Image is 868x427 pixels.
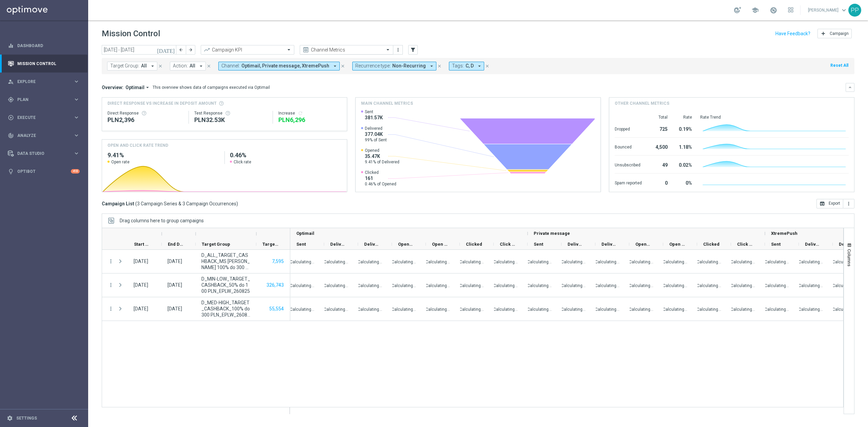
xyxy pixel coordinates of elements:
[676,177,692,188] div: 0%
[697,258,721,265] p: Calculating...
[218,62,340,70] button: Channel: Optimail, Private message, XtremePush arrow_drop_down
[365,137,387,143] span: 99% of Sent
[663,258,687,265] p: Calculating...
[595,306,619,312] p: Calculating...
[194,110,267,116] div: Test Response
[73,114,80,121] i: keyboard_arrow_right
[493,282,518,288] p: Calculating...
[676,115,692,120] div: Rate
[186,45,195,55] button: arrow_forward
[459,258,484,265] p: Calculating...
[8,43,14,49] i: equalizer
[466,63,474,69] span: C, D
[771,242,781,247] span: Sent
[697,306,721,312] p: Calculating...
[848,4,861,17] div: PP
[324,306,348,312] p: Calculating...
[615,177,642,188] div: Spam reported
[230,151,341,159] h2: 0.46%
[798,258,823,265] p: Calculating...
[202,242,230,247] span: Target Group
[201,276,251,294] span: D_MIN-LOW_TARGET_CASHBACK_50% do 100 PLN_EPLW_260825
[73,96,80,103] i: keyboard_arrow_right
[71,169,80,174] div: +10
[241,63,329,69] span: Optimail, Private message, XtremePush
[703,242,719,247] span: Clicked
[102,45,176,55] input: Select date range
[561,282,586,288] p: Calculating...
[7,133,80,138] div: track_changes Analyze keyboard_arrow_right
[485,64,490,68] i: close
[7,115,80,120] button: play_circle_outline Execute keyboard_arrow_right
[437,64,442,68] i: close
[392,258,416,265] p: Calculating...
[408,45,418,55] button: filter_alt
[17,98,73,102] span: Plan
[290,282,314,288] p: Calculating...
[601,242,618,247] span: Delivery Rate
[201,252,251,270] span: D_ALL_TARGET_CASHBACK_MS SIATKA 100% do 300 PLN PN PUSH_220825
[629,282,653,288] p: Calculating...
[765,306,789,312] p: Calculating...
[561,306,586,312] p: Calculating...
[676,123,692,134] div: 0.19%
[150,63,156,69] i: arrow_drop_down
[7,79,80,84] button: person_search Explore keyboard_arrow_right
[358,282,382,288] p: Calculating...
[198,63,204,69] i: arrow_drop_down
[534,242,543,247] span: Sent
[125,84,144,90] span: Optimail
[534,231,570,236] span: Private message
[365,131,387,137] span: 377.04K
[236,201,238,207] span: )
[527,282,552,288] p: Calculating...
[500,242,516,247] span: Click Rate
[365,126,387,131] span: Delivered
[157,62,163,70] button: close
[398,242,414,247] span: Opened
[108,282,114,288] i: more_vert
[436,62,442,70] button: close
[817,29,852,38] button: add Campaign
[737,242,753,247] span: Click Rate
[429,63,435,69] i: arrow_drop_down
[392,282,416,288] p: Calculating...
[7,415,13,421] i: settings
[134,306,148,312] div: 26 Aug 2025, Tuesday
[395,46,401,54] button: more_vert
[290,258,314,265] p: Calculating...
[221,63,240,69] span: Channel:
[271,257,284,266] button: 7,595
[110,63,139,69] span: Target Group:
[134,282,148,288] div: 26 Aug 2025, Tuesday
[595,258,619,265] p: Calculating...
[7,43,80,48] div: equalizer Dashboard
[73,150,80,157] i: keyboard_arrow_right
[332,63,338,69] i: arrow_drop_down
[848,85,852,90] i: keyboard_arrow_down
[7,151,80,156] div: Data Studio keyboard_arrow_right
[17,55,80,73] a: Mission Control
[168,242,184,247] span: End Date
[190,63,195,69] span: All
[697,282,721,288] p: Calculating...
[298,110,303,116] i: refresh
[120,218,204,223] span: Drag columns here to group campaigns
[432,242,448,247] span: Open Rate
[365,175,396,181] span: 161
[459,282,484,288] p: Calculating...
[352,62,436,70] button: Recurrence type: Non-Recurring arrow_drop_down
[663,306,687,312] p: Calculating...
[650,123,668,134] div: 725
[8,79,14,85] i: person_search
[392,63,426,69] span: Non-Recurring
[355,63,391,69] span: Recurrence type:
[466,242,482,247] span: Clicked
[266,281,284,289] button: 326,743
[144,84,151,90] i: arrow_drop_down
[635,242,652,247] span: Opened
[108,258,114,264] button: more_vert
[156,45,176,55] button: [DATE]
